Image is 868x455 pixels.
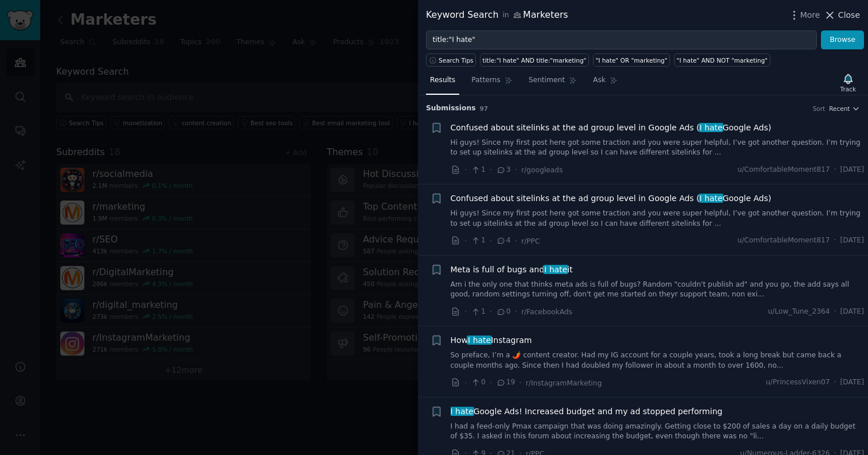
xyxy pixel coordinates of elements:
a: title:"I hate" AND title:"marketing" [480,53,589,67]
a: Patterns [467,71,516,95]
span: u/PrincessVixen07 [766,377,830,388]
span: How Instagram [451,334,532,346]
a: Sentiment [525,71,581,95]
span: · [490,377,492,389]
a: Confused about sitelinks at the ad group level in Google Ads (I hateGoogle Ads) [451,122,772,134]
span: r/PPC [521,237,540,245]
span: Meta is full of bugs and it [451,264,573,276]
span: [DATE] [840,307,864,317]
span: 97 [480,105,489,112]
span: I hate [699,123,724,132]
span: · [834,307,836,317]
span: 3 [496,165,510,175]
span: · [515,306,517,318]
a: Confused about sitelinks at the ad group level in Google Ads (I hateGoogle Ads) [451,192,772,205]
span: 1 [471,236,485,246]
span: Sentiment [529,75,565,86]
button: Browse [821,30,864,50]
span: Recent [829,105,850,113]
span: [DATE] [840,165,864,175]
span: [DATE] [840,377,864,388]
a: Results [426,71,459,95]
a: I had a feed-only Pmax campaign that was doing amazingly. Getting close to $200 of sales a day on... [451,422,865,442]
span: · [464,235,467,247]
a: So preface, I’m a 🌶️ content creator. Had my IG account for a couple years, took a long break but... [451,350,865,371]
span: u/ComfortableMoment817 [737,165,830,175]
div: title:"I hate" AND title:"marketing" [483,56,587,64]
span: Submission s [426,103,476,114]
a: Hi guys! Since my first post here got some traction and you were super helpful, I’ve got another ... [451,138,865,158]
div: Sort [813,105,826,113]
span: · [515,164,517,176]
a: I hateGoogle Ads! Increased budget and my ad stopped performing [451,406,723,418]
span: · [834,377,836,388]
a: "I hate" OR "marketing" [593,53,670,67]
div: "I hate" OR "marketing" [595,56,667,64]
span: Close [838,9,860,21]
a: Meta is full of bugs andI hateit [451,264,573,276]
button: Recent [829,105,860,113]
a: Am i the only one that thinks meta ads is full of bugs? Random "couldn't publish ad" and you go, ... [451,280,865,300]
div: Keyword Search Marketers [426,8,568,22]
span: r/googleads [521,166,563,174]
span: 19 [496,377,515,388]
span: I hate [699,194,724,203]
span: I hate [543,265,568,274]
a: Ask [589,71,622,95]
span: 0 [496,307,510,317]
a: "I hate" AND NOT "marketing" [674,53,770,67]
div: "I hate" AND NOT "marketing" [677,56,768,64]
span: · [490,306,492,318]
span: Confused about sitelinks at the ad group level in Google Ads ( Google Ads) [451,192,772,205]
span: in [502,10,509,21]
span: Google Ads! Increased budget and my ad stopped performing [451,406,723,418]
span: · [834,236,836,246]
span: u/Low_Tune_2364 [768,307,830,317]
span: I hate [449,407,475,416]
span: Ask [593,75,606,86]
a: Hi guys! Since my first post here got some traction and you were super helpful, I’ve got another ... [451,209,865,229]
span: Confused about sitelinks at the ad group level in Google Ads ( Google Ads) [451,122,772,134]
span: More [800,9,820,21]
span: r/FacebookAds [521,308,572,316]
span: · [464,306,467,318]
span: · [464,164,467,176]
button: Close [824,9,860,21]
a: HowI hateInstagram [451,334,532,346]
span: Patterns [471,75,500,86]
span: I hate [467,336,492,345]
span: 0 [471,377,485,388]
span: · [490,164,492,176]
div: Track [840,85,856,93]
span: · [834,165,836,175]
span: 1 [471,307,485,317]
span: Results [430,75,455,86]
span: · [515,235,517,247]
span: u/ComfortableMoment817 [737,236,830,246]
span: 1 [471,165,485,175]
span: [DATE] [840,236,864,246]
span: · [464,377,467,389]
input: Try a keyword related to your business [426,30,817,50]
button: Search Tips [426,53,476,67]
span: · [490,235,492,247]
button: More [788,9,820,21]
span: 4 [496,236,510,246]
span: r/InstagramMarketing [526,379,602,387]
span: Search Tips [439,56,474,64]
button: Track [836,71,860,95]
span: · [519,377,521,389]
